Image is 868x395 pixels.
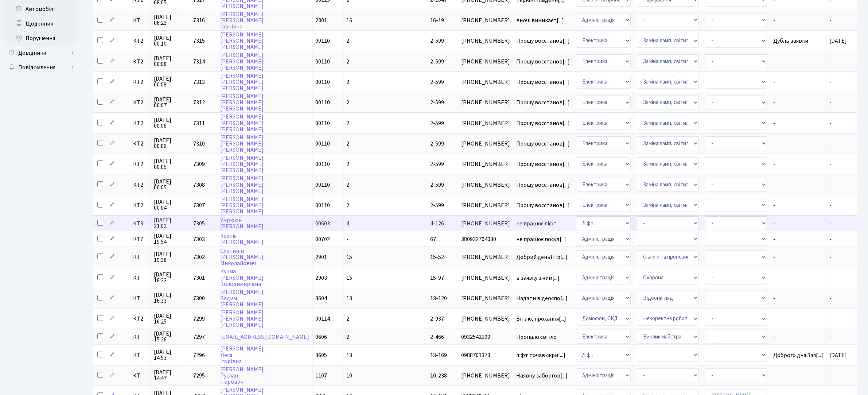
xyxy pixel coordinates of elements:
[430,160,444,168] span: 2-599
[315,160,330,168] span: 00110
[133,38,148,44] span: КТ2
[829,140,832,148] span: -
[346,294,352,302] span: 13
[193,372,205,380] span: 7295
[773,295,823,301] span: -
[133,316,148,322] span: КТ2
[154,199,187,211] span: [DATE] 00:04
[220,365,264,386] a: [PERSON_NAME]РусланІгорович
[220,333,309,341] a: [EMAIL_ADDRESS][DOMAIN_NAME]
[133,59,148,65] span: КТ2
[4,16,77,31] a: Щоденник
[773,120,823,126] span: -
[430,235,436,243] span: 67
[154,331,187,342] span: [DATE] 15:26
[829,58,832,66] span: -
[773,221,823,226] span: -
[461,18,510,23] span: [PHONE_NUMBER]
[346,37,349,45] span: 2
[430,16,444,24] span: 16-19
[193,140,205,148] span: 7310
[829,98,832,107] span: -
[220,10,264,31] a: [PERSON_NAME][PERSON_NAME]Іванівна
[154,233,187,245] span: [DATE] 19:54
[220,216,264,231] a: Умрюхін[PERSON_NAME]
[133,254,148,260] span: КТ
[461,373,510,379] span: [PHONE_NUMBER]
[430,119,444,127] span: 2-599
[516,181,570,189] span: Прошу восстанов[...]
[829,119,832,127] span: -
[4,60,77,75] a: Повідомлення
[315,235,330,243] span: 00702
[193,181,205,189] span: 7308
[315,351,327,359] span: 3605
[346,315,349,323] span: 2
[133,275,148,281] span: КТ
[516,201,570,209] span: Прошу восстанов[...]
[133,221,148,226] span: КТ3
[193,98,205,107] span: 7312
[773,100,823,105] span: -
[193,220,205,228] span: 7305
[133,202,148,208] span: КТ2
[430,98,444,107] span: 2-599
[430,220,444,228] span: 4-126
[133,334,148,340] span: КТ
[773,373,823,379] span: -
[461,59,510,65] span: [PHONE_NUMBER]
[829,315,832,323] span: -
[516,315,566,323] span: Вітаю, прохання[...]
[773,79,823,85] span: -
[773,18,823,23] span: -
[516,274,560,282] span: в заязку з чим[...]
[461,275,510,281] span: [PHONE_NUMBER]
[133,236,148,242] span: КТ7
[430,253,444,261] span: 15-52
[315,253,327,261] span: 2901
[346,140,349,148] span: 2
[516,160,570,168] span: Прошу восстанов[...]
[154,217,187,229] span: [DATE] 21:02
[461,120,510,126] span: [PHONE_NUMBER]
[773,182,823,188] span: -
[829,351,847,359] span: [DATE]
[154,251,187,263] span: [DATE] 19:38
[133,18,148,23] span: КТ
[133,141,148,147] span: КТ2
[315,372,327,380] span: 1107
[220,175,264,195] a: [PERSON_NAME][PERSON_NAME][PERSON_NAME]
[154,76,187,88] span: [DATE] 00:08
[829,37,847,45] span: [DATE]
[315,201,330,209] span: 00110
[133,79,148,85] span: КТ2
[220,247,264,267] a: Слепинін[PERSON_NAME]Миколайович
[315,181,330,189] span: 00110
[193,274,205,282] span: 7301
[220,51,264,72] a: [PERSON_NAME][PERSON_NAME][PERSON_NAME]
[516,334,570,340] span: Пропало світло
[220,195,264,216] a: [PERSON_NAME][PERSON_NAME][PERSON_NAME]
[829,16,832,24] span: -
[430,315,444,323] span: 2-937
[4,2,77,16] a: Автомобілі
[516,140,570,148] span: Прошу восстанов[...]
[516,119,570,127] span: Прошу восстанов[...]
[133,295,148,301] span: КТ
[829,372,832,380] span: -
[773,334,823,340] span: -
[461,38,510,44] span: [PHONE_NUMBER]
[773,161,823,167] span: -
[154,292,187,304] span: [DATE] 16:33
[193,37,205,45] span: 7315
[133,373,148,379] span: КТ
[461,221,510,226] span: [PHONE_NUMBER]
[133,120,148,126] span: КТ2
[516,221,570,226] span: не працює ліфт
[461,161,510,167] span: [PHONE_NUMBER]
[516,235,567,243] span: не працює посуд[...]
[315,220,330,228] span: 00603
[4,46,77,60] a: Довідники
[315,140,330,148] span: 00110
[829,253,832,261] span: -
